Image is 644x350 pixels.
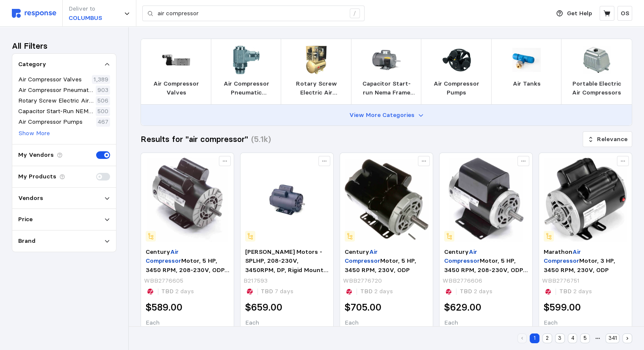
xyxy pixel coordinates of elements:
span: Century [345,248,369,256]
div: / [350,8,360,19]
p: TBD [360,287,392,296]
p: Air Compressor Pneumatic Replacement Parts [218,79,275,97]
h2: $659.00 [245,301,282,314]
p: My Products [18,172,56,181]
p: Rotary Screw Electric Air Compressors [18,96,94,106]
button: 4 [568,333,578,343]
span: Motor, 3 HP, 3450 RPM, 230V, ODP [544,257,615,274]
button: Relevance [583,131,632,147]
img: KGP_UP65TAS-125200380.webp [302,46,331,74]
p: Each [345,318,428,328]
p: Capacitor Start-Run NEMA Frame General Purpose AC Motors [18,107,94,116]
span: 2 days [472,287,492,295]
span: Motor, 5 HP, 3450 RPM, 208-230V, ODP, R56Y Frame [444,257,528,283]
p: 903 [97,86,108,95]
img: YLS_04280.webp [583,46,611,74]
span: [PERSON_NAME] Motors - SPLHP, 208-230V, 3450RPM, DP, Rigid Mount, 1.0 S.F. [245,248,328,283]
span: 2 days [372,287,392,295]
p: Air Compressor Pneumatic Replacement Parts [18,86,94,95]
p: Each [544,318,627,328]
p: 506 [97,96,108,106]
span: Century [146,248,170,256]
button: Show More [18,128,50,139]
button: View More Categories [141,105,632,125]
p: Relevance [597,135,627,144]
p: My Vendors [18,150,54,160]
span: Motor, 5 HP, 3450 RPM, 230V, ODP [345,257,416,274]
p: Air Compressor Valves [148,79,205,97]
img: PMM_UB385.webp [146,158,229,242]
img: PMM_UB384.webp [444,158,528,242]
p: WBB2776605 [144,276,183,286]
p: Each [444,318,528,328]
p: 500 [97,107,108,116]
p: TBD [261,287,293,296]
span: 7 days [273,287,293,295]
p: Price [18,215,33,224]
span: Century [444,248,469,256]
img: EG2_F4009-1.webp [512,46,541,74]
p: Portable Electric Air Compressors [568,79,625,97]
h2: $589.00 [146,301,182,314]
h2: $629.00 [444,301,481,314]
img: svg%3e [12,9,56,18]
span: Marathon [544,248,572,256]
p: Show More [19,129,50,138]
h2: $705.00 [345,301,381,314]
h3: Results for "air compressor" [141,133,248,145]
button: 1 [530,333,539,343]
p: TBD [559,287,591,296]
p: WBB2776751 [542,276,580,286]
p: 1,389 [94,75,108,84]
p: WBB2776606 [442,276,482,286]
span: 2 days [174,287,194,295]
p: Category [18,60,46,69]
button: 2 [542,333,552,343]
span: 2 days [571,287,591,295]
p: TBD [459,287,492,296]
p: Each [245,318,329,328]
p: View More Categories [349,111,415,120]
img: PMM_M9036.webp [544,158,627,242]
p: Capacitor Start-run Nema Frame General Purpose Ac Motors [358,79,415,97]
p: OS [621,9,629,18]
p: Vendors [18,194,43,203]
p: TBD [161,287,194,296]
p: WBB2776720 [343,276,382,286]
h3: All Filters [12,40,47,52]
p: Air Compressor Pumps [18,117,83,127]
p: COLUMBUS [69,14,102,23]
p: 467 [98,117,108,127]
p: Rotary Screw Electric Air Compressors [288,79,345,97]
p: Air Compressor Pumps [428,79,485,97]
button: Get Help [551,6,597,22]
button: 3 [555,333,565,343]
img: ATN_57920-6-M5.webp [232,46,260,74]
img: ATN_01VS03NC02N0202.webp [162,46,191,74]
p: Each [146,318,229,328]
p: Get Help [567,9,592,18]
span: Motor, 5 HP, 3450 RPM, 208-230V, ODP, P56 Frame [146,257,229,283]
h3: (5.1k) [251,133,271,145]
img: LSS_116523.webp [245,158,329,242]
p: Air Compressor Valves [18,75,82,84]
p: Deliver to [69,4,102,14]
button: OS [617,6,632,21]
h2: $599.00 [544,301,581,314]
button: 341 [605,333,619,343]
button: 5 [580,333,590,343]
p: Brand [18,236,36,246]
img: 040-0350RP_MAIN.webp [442,46,471,74]
input: Search for a product name or SKU [158,6,345,21]
p: B217593 [243,276,268,286]
img: PMM_UB813.webp [345,158,428,242]
img: BLD_L3504.webp [372,46,401,74]
p: Air Tanks [513,79,541,89]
